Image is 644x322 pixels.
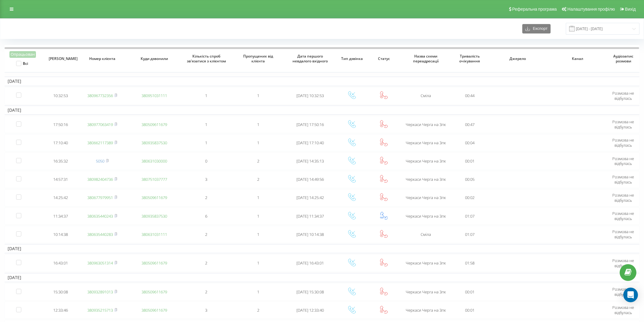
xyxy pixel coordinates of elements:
span: Налаштування профілю [567,7,615,12]
span: [DATE] 12:33:40 [296,307,324,313]
td: Черкаси Черга на 3пк [400,171,452,188]
td: 14:25:42 [44,189,76,206]
td: 00:05 [452,171,488,188]
span: 2 [205,195,207,200]
td: Черкаси Черга на 3пк [400,134,452,151]
a: 380982404736 [87,177,113,182]
td: 00:01 [452,152,488,170]
td: Черкаси Черга на 3пк [400,152,452,170]
td: 00:01 [452,302,488,319]
a: 380631031111 [142,232,167,237]
td: 12:33:46 [44,302,76,319]
span: 3 [205,177,207,182]
td: 17:10:40 [44,134,76,151]
span: Дата першого невдалого вхідного [289,54,331,63]
span: [DATE] 16:43:01 [296,260,324,266]
span: 2 [257,177,259,182]
span: 0 [205,158,207,164]
span: 3 [205,307,207,313]
span: [PERSON_NAME] [49,56,72,61]
td: [DATE] [5,273,639,282]
span: 1 [257,195,259,200]
a: 380935837530 [142,213,167,219]
span: Розмова не відбулась [612,286,634,297]
span: Тривалість очікування [456,54,483,63]
div: Open Intercom Messenger [623,288,638,302]
td: Черкаси Черга на 3пк [400,302,452,319]
td: [DATE] [5,244,639,253]
span: 1 [257,93,259,98]
td: 00:44 [452,87,488,104]
span: Пропущених від клієнта [237,54,278,63]
a: 380631030000 [142,158,167,164]
td: 01:07 [452,208,488,225]
td: 10:32:53 [44,87,76,104]
span: 1 [257,213,259,219]
a: 380635440243 [87,213,113,219]
span: [DATE] 10:32:53 [296,93,324,98]
td: 00:02 [452,189,488,206]
td: 11:34:37 [44,208,76,225]
td: Черкаси Черга на 3пк [400,283,452,300]
span: Розмова не відбулась [612,211,634,221]
span: [DATE] 11:34:37 [296,213,324,219]
span: Тип дзвінка [340,56,363,61]
a: 380509611679 [142,122,167,127]
td: 00:04 [452,134,488,151]
label: Всі [16,61,28,66]
span: 1 [257,232,259,237]
span: 1 [205,93,207,98]
span: 2 [257,307,259,313]
span: 1 [257,289,259,295]
a: 380509611679 [142,307,167,313]
a: 380935837530 [142,140,167,145]
a: 380635440283 [87,232,113,237]
span: Номер клієнта [82,56,123,61]
td: 15:30:08 [44,283,76,300]
span: 2 [205,260,207,266]
span: Розмова не відбулась [612,156,634,166]
span: Розмова не відбулась [612,137,634,148]
span: Куди дзвонили [134,56,175,61]
a: 380509611679 [142,260,167,266]
span: 1 [257,122,259,127]
span: Вихід [625,7,636,12]
span: Розмова не відбулась [612,258,634,268]
span: 2 [205,232,207,237]
td: 00:47 [452,116,488,133]
td: Черкаси Черга на 3пк [400,189,452,206]
span: 1 [257,140,259,145]
td: 10:14:38 [44,226,76,243]
span: 2 [205,289,207,295]
a: 380951031111 [142,93,167,98]
td: 16:35:32 [44,152,76,170]
span: Кількість спроб зв'язатися з клієнтом [186,54,227,63]
a: 380977063419 [87,122,113,127]
span: [DATE] 14:25:42 [296,195,324,200]
button: Експорт [522,24,551,33]
span: Статус [372,56,395,61]
a: 380662117389 [87,140,113,145]
span: 2 [257,158,259,164]
td: 17:50:16 [44,116,76,133]
td: Черкаси Черга на 3пк [400,208,452,225]
a: 380509611679 [142,195,167,200]
a: 380677979951 [87,195,113,200]
td: Сміла [400,87,452,104]
td: Черкаси Черга на 3пк [400,254,452,271]
td: 01:07 [452,226,488,243]
span: Розмова не відбулась [612,90,634,101]
span: [DATE] 17:50:16 [296,122,324,127]
span: [DATE] 17:10:40 [296,140,324,145]
span: Джерело [493,56,542,61]
span: Назва схеми переадресації [405,54,446,63]
span: Розмова не відбулась [612,192,634,203]
a: 380967732356 [87,93,113,98]
span: Розмова не відбулась [612,174,634,185]
a: 5050 [96,158,104,164]
span: Реферальна програма [512,7,557,12]
td: 16:43:01 [44,254,76,271]
td: [DATE] [5,106,639,115]
span: [DATE] 10:14:38 [296,232,324,237]
span: 1 [205,122,207,127]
